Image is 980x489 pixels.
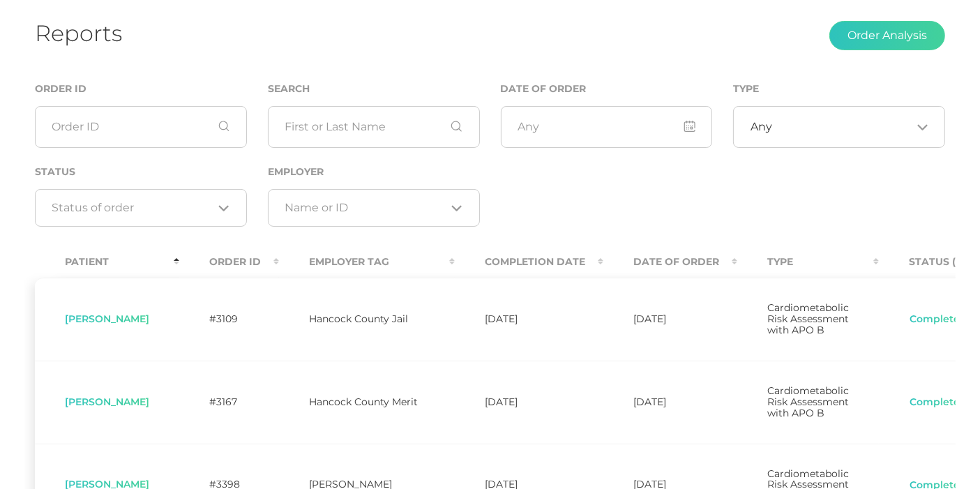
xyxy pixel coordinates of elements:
input: Any [501,106,713,148]
h1: Reports [35,20,122,47]
th: Patient : activate to sort column descending [35,246,179,278]
span: Any [751,120,772,134]
td: [DATE] [603,278,737,361]
label: Status [35,166,75,178]
td: [DATE] [455,361,603,444]
button: Order Analysis [829,21,945,50]
td: [DATE] [455,278,603,361]
span: [PERSON_NAME] [65,313,149,325]
input: Search for option [772,120,912,134]
div: Search for option [268,189,480,227]
td: #3167 [179,361,279,444]
td: Hancock County Merit [279,361,455,444]
th: Employer Tag : activate to sort column ascending [279,246,455,278]
label: Employer [268,166,324,178]
label: Date of Order [501,83,587,95]
button: Completed [909,313,967,326]
th: Date Of Order : activate to sort column ascending [603,246,737,278]
label: Search [268,83,310,95]
span: [PERSON_NAME] [65,396,149,408]
label: Type [733,83,759,95]
th: Completion Date : activate to sort column ascending [455,246,603,278]
span: Cardiometabolic Risk Assessment with APO B [767,301,849,336]
td: #3109 [179,278,279,361]
input: Order ID [35,106,247,148]
div: Search for option [733,106,945,148]
th: Type : activate to sort column ascending [737,246,879,278]
button: Completed [909,396,967,409]
th: Order ID : activate to sort column ascending [179,246,279,278]
div: Search for option [35,189,247,227]
label: Order ID [35,83,86,95]
input: Search for option [52,201,213,215]
td: Hancock County Jail [279,278,455,361]
input: First or Last Name [268,106,480,148]
td: [DATE] [603,361,737,444]
input: Search for option [285,201,446,215]
span: Cardiometabolic Risk Assessment with APO B [767,384,849,419]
